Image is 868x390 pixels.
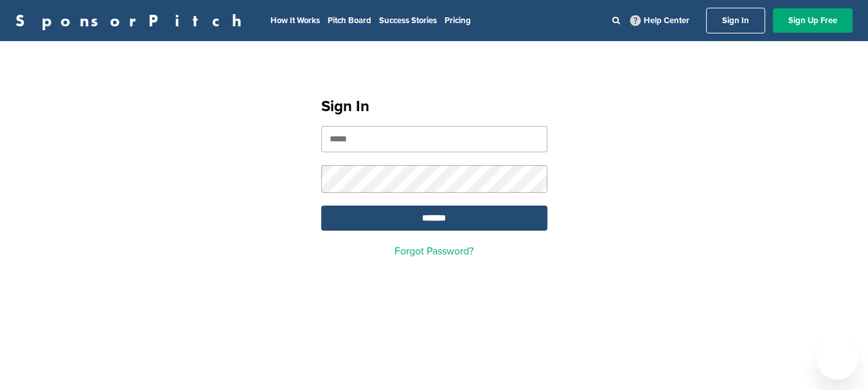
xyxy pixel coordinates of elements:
[15,12,250,29] a: SponsorPitch
[321,95,547,118] h1: Sign In
[817,339,858,380] iframe: Button to launch messaging window
[706,8,765,33] a: Sign In
[270,15,320,26] a: How It Works
[328,15,371,26] a: Pitch Board
[773,8,853,33] a: Sign Up Free
[379,15,437,26] a: Success Stories
[445,15,471,26] a: Pricing
[394,245,474,258] a: Forgot Password?
[628,13,692,28] a: Help Center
